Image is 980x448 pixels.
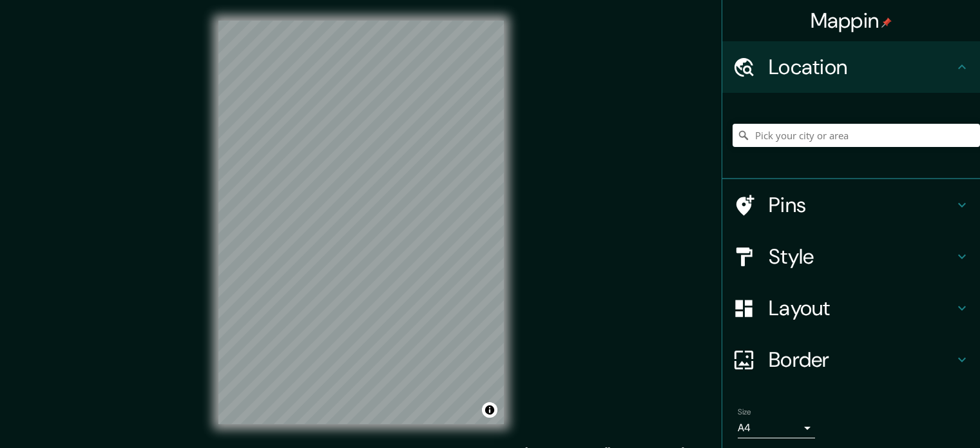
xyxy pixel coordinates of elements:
input: Pick your city or area [733,124,980,147]
h4: Layout [769,295,954,321]
label: Size [738,407,751,418]
h4: Location [769,54,954,80]
div: Style [722,231,980,282]
img: pin-icon.png [881,17,892,28]
canvas: Map [218,21,504,424]
h4: Border [769,347,954,373]
h4: Pins [769,192,954,218]
div: Layout [722,282,980,334]
button: Toggle attribution [482,402,497,418]
div: Border [722,334,980,385]
h4: Mappin [811,8,892,34]
div: A4 [738,418,815,438]
h4: Style [769,244,954,269]
div: Pins [722,179,980,231]
div: Location [722,41,980,93]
